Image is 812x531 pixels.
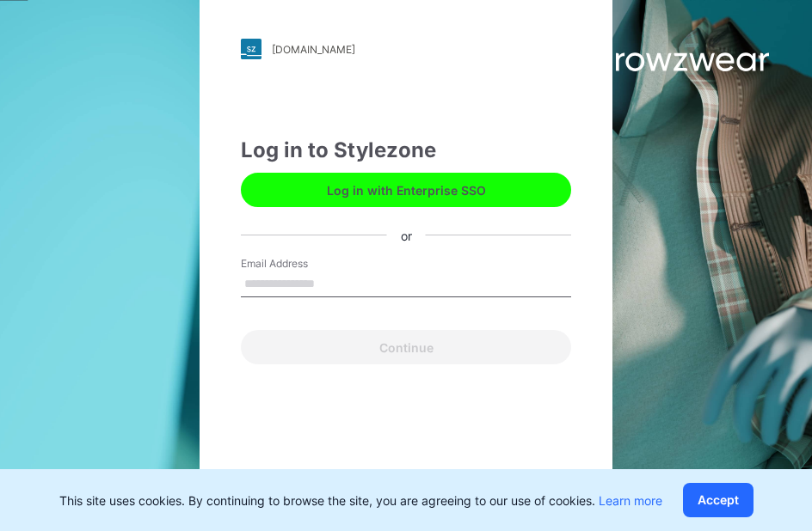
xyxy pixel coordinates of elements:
div: or [387,226,426,244]
button: Log in with Enterprise SSO [241,173,571,207]
img: stylezone-logo.562084cfcfab977791bfbf7441f1a819.svg [241,39,261,59]
p: This site uses cookies. By continuing to browse the site, you are agreeing to our use of cookies. [59,491,662,510]
a: Learn more [599,493,662,508]
div: Log in to Stylezone [241,135,571,166]
a: [DOMAIN_NAME] [241,39,571,59]
label: Email Address [241,256,361,272]
img: browzwear-logo.e42bd6dac1945053ebaf764b6aa21510.svg [554,43,769,74]
button: Accept [683,483,754,517]
div: [DOMAIN_NAME] [272,43,355,56]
